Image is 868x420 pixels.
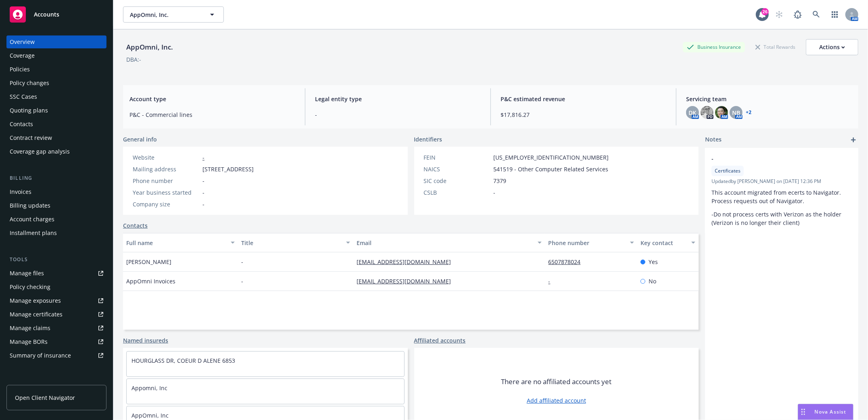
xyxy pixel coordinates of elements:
div: Title [241,239,341,247]
a: - [202,154,204,161]
div: Billing [6,174,106,182]
a: Start snowing [771,6,787,23]
p: This account migrated from ecerts to Navigator. Process requests out of Navigator. [712,188,852,205]
a: Accounts [6,3,106,26]
div: Year business started [133,188,199,197]
a: Policy changes [6,77,106,89]
a: Search [808,6,824,23]
button: Phone number [545,233,637,252]
span: Nova Assist [815,408,847,415]
a: SSC Cases [6,90,106,103]
a: Switch app [827,6,843,23]
span: Legal entity type [315,95,481,103]
div: Actions [819,40,845,55]
div: Drag to move [798,404,808,420]
a: [EMAIL_ADDRESS][DOMAIN_NAME] [357,258,457,266]
span: Identifiers [414,135,442,143]
a: Contacts [123,221,148,230]
div: NAICS [424,165,490,173]
div: Summary of insurance [10,349,71,362]
div: Invoices [10,185,31,198]
button: Actions [806,39,858,55]
button: AppOmni, Inc. [123,6,224,23]
div: Business Insurance [683,42,745,52]
img: photo [715,106,728,119]
span: General info [123,135,157,143]
button: Nova Assist [798,404,853,420]
span: $17,816.27 [501,110,666,119]
div: CSLB [424,188,490,197]
button: Key contact [637,233,699,252]
a: Policy checking [6,281,106,293]
div: Analytics hub [6,378,106,386]
div: -CertificatesUpdatedby [PERSON_NAME] on [DATE] 12:36 PMThis account migrated from ecerts to Navig... [705,148,858,233]
div: Tools [6,256,106,264]
div: Website [133,153,199,162]
div: Phone number [133,177,199,185]
span: AppOmni, Inc. [130,10,200,19]
a: Affiliated accounts [414,336,466,345]
a: Manage files [6,267,106,280]
span: - [315,110,481,119]
a: [EMAIL_ADDRESS][DOMAIN_NAME] [357,277,457,285]
div: SIC code [424,177,490,185]
span: [US_EMPLOYER_IDENTIFICATION_NUMBER] [494,153,609,162]
span: Manage exposures [6,294,106,307]
a: Quoting plans [6,104,106,117]
a: Billing updates [6,199,106,212]
span: Notes [705,135,722,145]
span: No [649,277,656,285]
a: Contacts [6,118,106,131]
button: Email [353,233,545,252]
a: Coverage [6,49,106,62]
div: SSC Cases [10,90,37,103]
a: HOURGLASS DR, COEUR D ALENE 6853 [131,357,235,364]
div: Coverage gap analysis [10,145,70,158]
div: Manage BORs [10,335,48,348]
a: Summary of insurance [6,349,106,362]
a: Coverage gap analysis [6,145,106,158]
div: Manage files [10,267,44,280]
p: -Do not process certs with Verizon as the holder (Verizon is no longer their client) [712,210,852,227]
a: Manage certificates [6,308,106,321]
span: 541519 - Other Computer Related Services [494,165,609,173]
a: - [548,277,557,285]
span: P&C estimated revenue [501,95,666,103]
button: Title [238,233,353,252]
span: - [241,277,243,285]
div: Policy changes [10,77,49,89]
span: [STREET_ADDRESS] [202,165,254,173]
span: Certificates [715,167,741,175]
a: Named insureds [123,336,168,345]
div: Overview [10,35,35,48]
div: Email [357,239,533,247]
a: Policies [6,63,106,76]
span: 7379 [494,177,507,185]
div: Contract review [10,131,52,144]
span: Updated by [PERSON_NAME] on [DATE] 12:36 PM [712,178,852,185]
div: Manage claims [10,322,50,335]
div: Policies [10,63,30,76]
span: Yes [649,258,658,266]
span: P&C - Commercial lines [129,110,295,119]
div: Billing updates [10,199,50,212]
span: Accounts [34,11,59,18]
a: Overview [6,35,106,48]
span: AppOmni Invoices [126,277,175,285]
div: AppOmni, Inc. [123,42,176,52]
span: There are no affiliated accounts yet [501,377,611,387]
a: Add affiliated account [527,396,586,405]
a: +2 [746,110,751,115]
span: DK [689,108,697,117]
div: Full name [126,239,226,247]
button: Full name [123,233,238,252]
a: Invoices [6,185,106,198]
span: - [202,200,204,208]
span: - [202,177,204,185]
a: add [849,135,858,145]
div: Phone number [548,239,625,247]
div: Quoting plans [10,104,48,117]
span: Servicing team [686,95,852,103]
div: Policy checking [10,281,50,293]
a: Account charges [6,213,106,226]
